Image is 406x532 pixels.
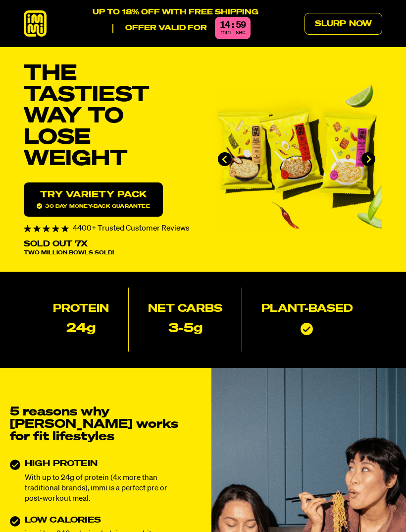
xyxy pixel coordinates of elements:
h3: LOW CALORIES [25,516,185,525]
p: UP TO 18% OFF WITH FREE SHIPPING [93,8,258,17]
h2: Plant-based [261,304,353,315]
span: Two Million Bowls Sold! [24,250,114,256]
h2: Protein [53,304,109,315]
span: 30 day money-back guarantee [37,203,150,209]
div: 14 [220,21,230,30]
a: Slurp Now [304,13,382,35]
p: 3-5g [168,323,203,336]
p: With up to 24g of protein (4x more than traditional brands), immi is a perfect pre or post-workou... [25,473,185,504]
p: Offer valid for [112,24,207,33]
p: Sold Out 7X [24,240,88,248]
li: 1 of 4 [211,85,382,235]
span: min [220,29,231,36]
h3: HIGH PROTEIN [25,460,185,468]
div: 4400+ Trusted Customer Reviews [24,225,195,233]
div: 59 [236,21,246,30]
div: immi slideshow [211,85,382,235]
button: Go to last slide [218,152,232,166]
h1: THE TASTIEST WAY TO LOSE WEIGHT [24,63,195,170]
p: 24g [66,323,96,336]
h2: Net Carbs [148,304,222,315]
button: Next slide [361,152,375,166]
a: Try variety Pack30 day money-back guarantee [24,182,163,217]
div: : [232,21,234,30]
span: sec [236,29,246,36]
h2: 5 reasons why [PERSON_NAME] works for fit lifestyles [10,406,185,443]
